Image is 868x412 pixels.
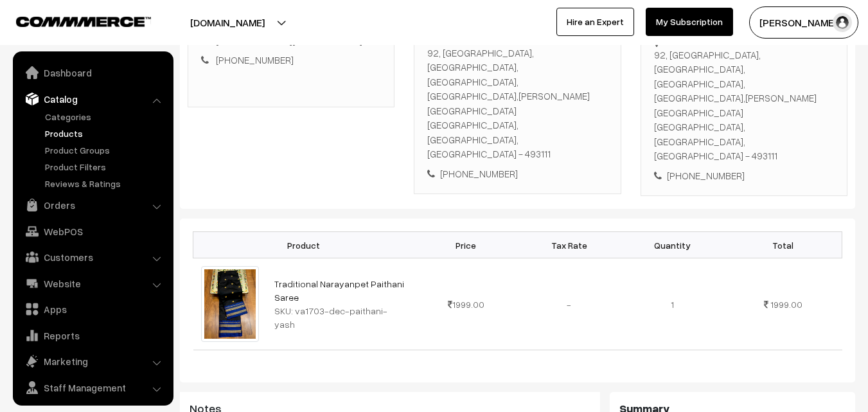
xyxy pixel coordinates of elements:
a: Product Groups [42,143,169,157]
a: My Subscription [646,8,733,36]
th: Product [193,232,414,258]
a: Website [16,272,169,295]
a: Hire an Expert [556,8,634,36]
td: - [517,258,621,350]
a: Products [42,127,169,140]
button: [PERSON_NAME] [749,6,858,39]
div: [PHONE_NUMBER] [427,166,607,181]
a: [PHONE_NUMBER] [216,54,294,66]
a: Reports [16,324,169,347]
a: Orders [16,193,169,217]
div: SKU: va1703-dec-paithani-yash [274,304,407,331]
a: Apps [16,298,169,321]
th: Tax Rate [517,232,621,258]
span: 1999.00 [770,299,802,310]
button: [DOMAIN_NAME] [145,6,310,39]
a: Dashboard [16,61,169,84]
th: Total [724,232,842,258]
a: Categories [42,110,169,123]
th: Price [414,232,518,258]
a: [EMAIL_ADDRESS][DOMAIN_NAME] [216,35,362,46]
img: paithani-saree-va1703-dec.jpeg [201,266,260,342]
a: Customers [16,246,169,269]
img: COMMMERCE [16,17,151,26]
img: user [833,13,852,32]
a: Staff Management [16,376,169,399]
a: Traditional Narayanpet Paithani Saree [274,278,404,303]
div: 92, [GEOGRAPHIC_DATA], [GEOGRAPHIC_DATA], [GEOGRAPHIC_DATA], [GEOGRAPHIC_DATA],[PERSON_NAME][GEOG... [654,48,834,163]
div: 92, [GEOGRAPHIC_DATA], [GEOGRAPHIC_DATA], [GEOGRAPHIC_DATA], [GEOGRAPHIC_DATA],[PERSON_NAME][GEOG... [427,46,607,161]
a: Product Filters [42,160,169,174]
a: WebPOS [16,220,169,243]
th: Quantity [621,232,724,258]
a: Catalog [16,87,169,111]
span: 1999.00 [448,299,484,310]
a: Marketing [16,350,169,373]
a: COMMMERCE [16,13,128,28]
a: Reviews & Ratings [42,177,169,190]
span: 1 [671,299,674,310]
div: [PHONE_NUMBER] [654,168,834,183]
